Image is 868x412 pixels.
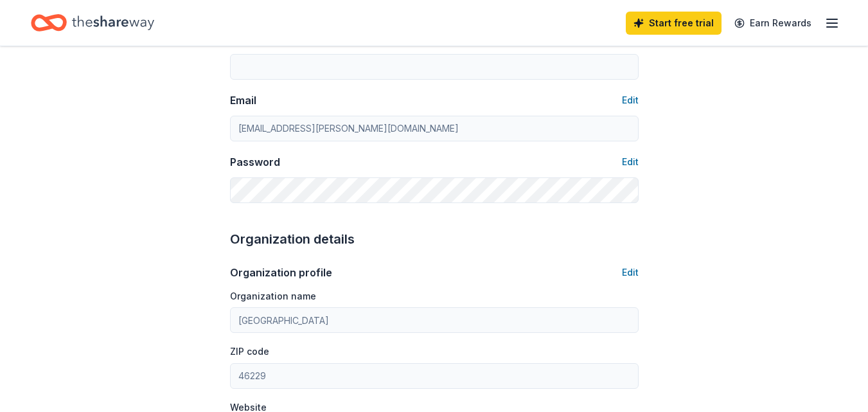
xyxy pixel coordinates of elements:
div: Password [230,154,280,170]
label: ZIP code [230,345,269,358]
div: Email [230,93,256,108]
div: Organization details [230,229,639,249]
button: Edit [622,154,639,170]
a: Earn Rewards [727,12,819,35]
label: Organization name [230,290,316,303]
input: 12345 (U.S. only) [230,363,639,389]
button: Edit [622,93,639,108]
div: Organization profile [230,265,332,280]
a: Home [31,8,154,38]
a: Start free trial [626,12,722,35]
button: Edit [622,265,639,280]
